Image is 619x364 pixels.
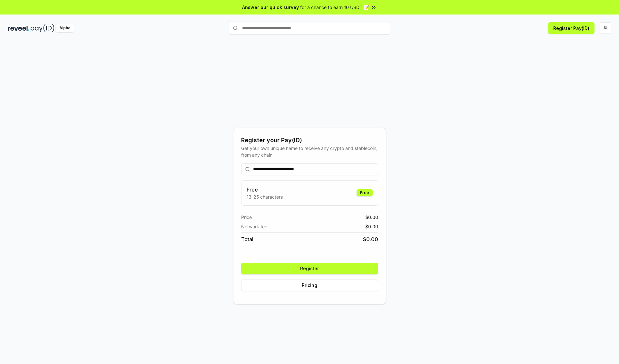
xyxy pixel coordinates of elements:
[241,263,378,274] button: Register
[363,235,378,243] span: $ 0.00
[241,280,378,291] button: Pricing
[31,24,54,32] img: pay_id
[247,193,283,200] p: 13-25 characters
[241,223,267,230] span: Network fee
[8,24,29,32] img: reveel_dark
[241,145,378,158] div: Get your own unique name to receive any crypto and stablecoin, from any chain
[247,186,283,193] h3: Free
[357,189,373,196] div: Free
[365,214,378,221] span: $ 0.00
[241,214,252,221] span: Price
[365,223,378,230] span: $ 0.00
[56,24,74,32] div: Alpha
[241,235,253,243] span: Total
[241,136,378,145] div: Register your Pay(ID)
[242,4,299,11] span: Answer our quick survey
[300,4,369,11] span: for a chance to earn 10 USDT 📝
[548,22,594,34] button: Register Pay(ID)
